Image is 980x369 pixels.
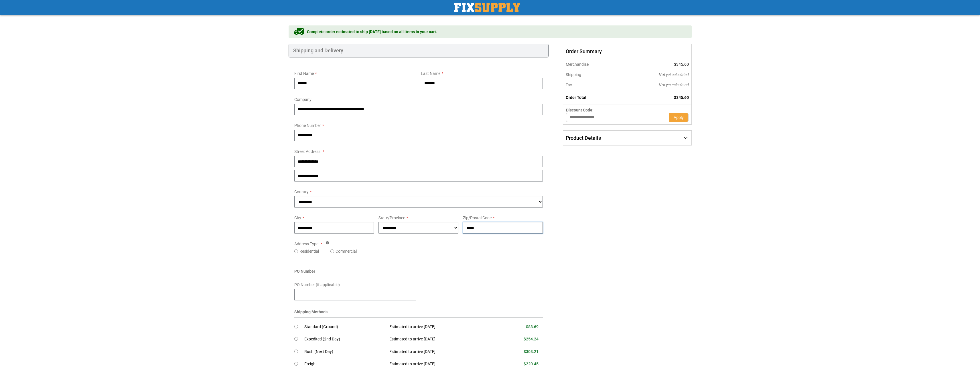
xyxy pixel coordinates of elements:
[524,337,539,341] span: $254.24
[304,346,385,358] td: Rush (Next Day)
[304,333,385,346] td: Expedited (2nd Day)
[304,321,385,333] td: Standard (Ground)
[421,71,440,76] span: Last Name
[294,123,321,128] span: Phone Number
[294,268,543,277] div: PO Number
[524,362,539,366] span: $220.45
[294,309,543,318] div: Shipping Methods
[566,108,593,112] span: Discount Code:
[294,190,309,194] span: Country
[289,44,549,57] div: Shipping and Delivery
[566,135,601,141] span: Product Details
[659,72,689,77] span: Not yet calculated
[294,282,340,287] span: PO Number (if applicable)
[526,324,539,329] span: $88.69
[294,242,318,246] span: Address Type
[378,216,405,220] span: State/Province
[294,97,311,102] span: Company
[674,95,689,100] span: $345.60
[563,80,620,90] th: Tax
[336,248,357,254] label: Commercial
[659,83,689,87] span: Not yet calculated
[385,346,496,358] td: Estimated to arrive [DATE]
[674,62,689,67] span: $345.60
[385,333,496,346] td: Estimated to arrive [DATE]
[299,248,319,254] label: Residential
[566,95,586,100] strong: Order Total
[294,149,320,154] span: Street Address
[294,216,301,220] span: City
[563,44,691,59] span: Order Summary
[454,3,520,12] a: store logo
[294,71,314,76] span: First Name
[454,3,520,12] img: Fix Industrial Supply
[674,115,684,120] span: Apply
[669,113,689,122] button: Apply
[307,29,437,35] span: Complete order estimated to ship [DATE] based on all items in your cart.
[385,321,496,333] td: Estimated to arrive [DATE]
[563,59,620,69] th: Merchandise
[463,216,492,220] span: Zip/Postal Code
[524,349,539,354] span: $308.21
[566,72,581,77] span: Shipping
